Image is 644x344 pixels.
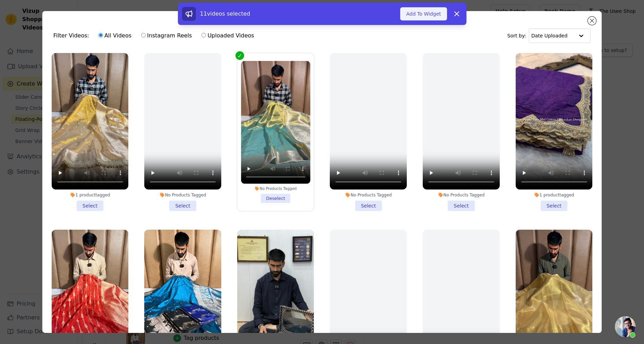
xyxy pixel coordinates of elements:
[200,10,250,17] span: 11 videos selected
[400,7,447,20] button: Add To Widget
[53,28,258,44] div: Filter Videos:
[516,192,593,198] div: 1 product tagged
[98,31,132,40] label: All Videos
[141,31,192,40] label: Instagram Reels
[241,186,310,191] div: No Products Tagged
[201,31,254,40] label: Uploaded Videos
[52,192,129,198] div: 1 product tagged
[507,28,591,43] div: Sort by:
[330,192,407,198] div: No Products Tagged
[144,192,221,198] div: No Products Tagged
[423,192,500,198] div: No Products Tagged
[615,316,636,337] a: Open chat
